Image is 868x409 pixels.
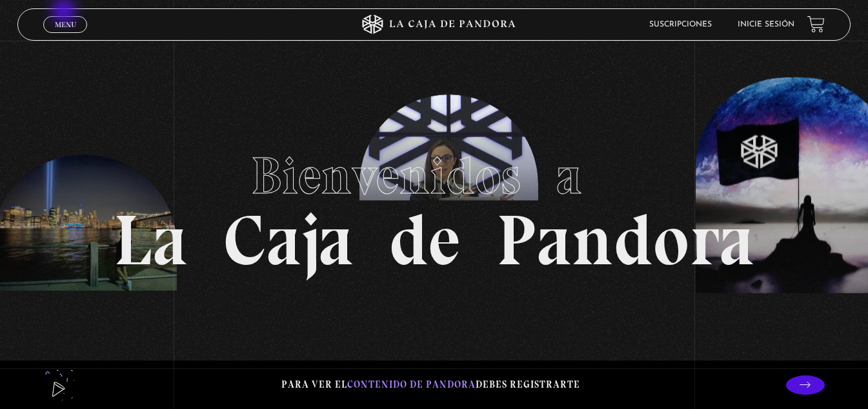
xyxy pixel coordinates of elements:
a: Inicie sesión [738,21,794,28]
span: Menu [55,21,76,28]
a: View your shopping cart [807,16,825,33]
a: Suscripciones [649,21,712,28]
span: contenido de Pandora [347,379,476,390]
span: Cerrar [50,31,81,40]
span: Bienvenidos a [251,145,618,207]
h1: La Caja de Pandora [114,134,754,276]
p: Para ver el debes registrarte [281,376,580,393]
